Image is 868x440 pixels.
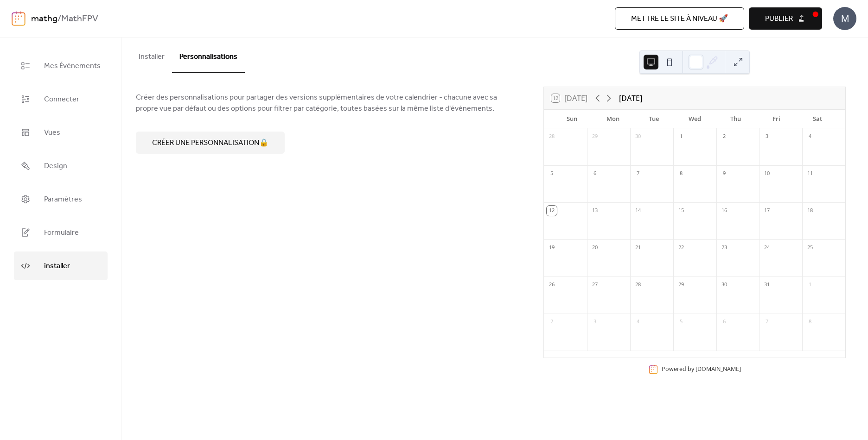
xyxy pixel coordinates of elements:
div: 8 [805,317,815,327]
div: M [833,7,856,30]
div: 17 [762,206,772,216]
div: 15 [676,206,686,216]
div: 24 [762,243,772,253]
div: [DATE] [619,93,642,104]
div: 28 [547,132,557,142]
a: Paramètres [14,185,108,214]
button: Publier [749,7,822,30]
div: 2 [547,317,557,327]
div: 10 [762,169,772,179]
div: 19 [547,243,557,253]
b: / [57,10,61,28]
a: mathg [31,10,57,28]
div: 30 [719,280,729,290]
span: Publier [765,13,793,25]
a: Mes Événements [14,51,108,80]
div: 1 [676,132,686,142]
div: Sun [551,110,592,128]
span: Vues [44,126,60,140]
img: logo [12,11,26,26]
a: [DOMAIN_NAME] [696,365,741,373]
span: installer [44,259,70,274]
div: 13 [590,206,600,216]
div: Sat [797,110,838,128]
div: 5 [676,317,686,327]
div: 14 [633,206,643,216]
div: 7 [762,317,772,327]
div: 18 [805,206,815,216]
a: Connecter [14,85,108,113]
div: 28 [633,280,643,290]
b: MathFPV [61,10,98,28]
div: Thu [715,110,756,128]
div: 6 [590,169,600,179]
div: 25 [805,243,815,253]
a: Vues [14,118,108,147]
span: Mettre le site à niveau 🚀 [631,13,728,25]
div: 29 [676,280,686,290]
div: Fri [756,110,797,128]
div: 27 [590,280,600,290]
div: 1 [805,280,815,290]
div: 21 [633,243,643,253]
div: 8 [676,169,686,179]
div: 9 [719,169,729,179]
div: 4 [633,317,643,327]
div: 12 [547,206,557,216]
button: Installer [131,38,172,72]
span: Connecter [44,92,79,107]
div: Tue [633,110,674,128]
span: Formulaire [44,226,79,240]
div: Wed [674,110,715,128]
div: 3 [590,317,600,327]
span: Design [44,159,67,174]
div: Powered by [662,365,741,373]
div: 5 [547,169,557,179]
span: Créer des personnalisations pour partager des versions supplémentaires de votre calendrier - chac... [136,92,507,114]
div: 16 [719,206,729,216]
span: Mes Événements [44,59,101,74]
span: Paramètres [44,192,82,207]
button: Personnalisations [172,38,245,73]
a: Design [14,151,108,180]
div: 7 [633,169,643,179]
div: 6 [719,317,729,327]
div: 3 [762,132,772,142]
div: 26 [547,280,557,290]
div: 31 [762,280,772,290]
div: 30 [633,132,643,142]
div: 20 [590,243,600,253]
div: 23 [719,243,729,253]
a: installer [14,251,108,280]
div: 11 [805,169,815,179]
div: Mon [592,110,633,128]
a: Formulaire [14,218,108,247]
div: 22 [676,243,686,253]
div: 4 [805,132,815,142]
button: Mettre le site à niveau 🚀 [615,7,744,30]
div: 2 [719,132,729,142]
div: 29 [590,132,600,142]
